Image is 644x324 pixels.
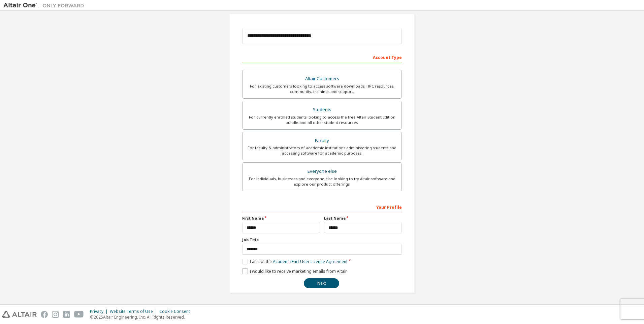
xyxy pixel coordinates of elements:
[247,84,397,94] div: For existing customers looking to access software downloads, HPC resources, community, trainings ...
[247,176,397,187] div: For individuals, businesses and everyone else looking to try Altair software and explore our prod...
[242,216,320,221] label: First Name
[304,278,339,288] button: Next
[90,314,194,320] p: © 2025 Altair Engineering, Inc. All Rights Reserved.
[247,145,397,156] div: For faculty & administrators of academic institutions administering students and accessing softwa...
[242,259,348,264] label: I accept the
[63,311,70,318] img: linkedin.svg
[90,309,110,314] div: Privacy
[74,311,84,318] img: youtube.svg
[247,136,397,145] div: Faculty
[242,237,402,242] label: Job Title
[324,216,402,221] label: Last Name
[159,309,194,314] div: Cookie Consent
[273,259,348,264] a: Academic End-User License Agreement
[52,311,59,318] img: instagram.svg
[247,167,397,176] div: Everyone else
[242,268,347,274] label: I would like to receive marketing emails from Altair
[242,52,402,62] div: Account Type
[247,115,397,125] div: For currently enrolled students looking to access the free Altair Student Edition bundle and all ...
[247,74,397,84] div: Altair Customers
[2,311,37,318] img: altair_logo.svg
[110,309,159,314] div: Website Terms of Use
[3,2,88,9] img: Altair One
[242,201,402,212] div: Your Profile
[247,105,397,115] div: Students
[41,311,48,318] img: facebook.svg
